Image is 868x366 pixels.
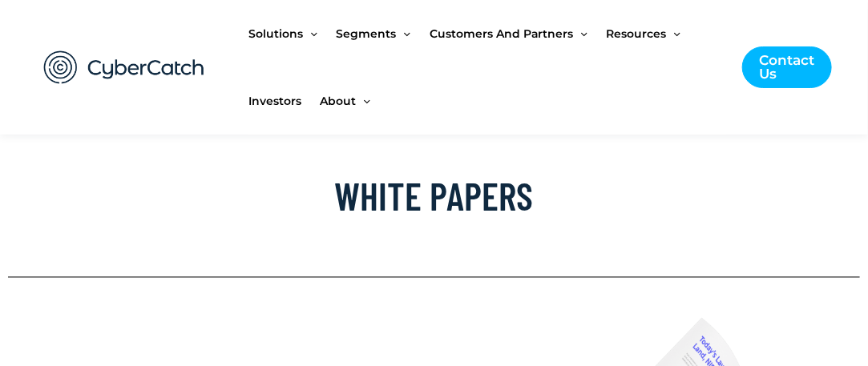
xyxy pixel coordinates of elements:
[742,46,832,88] a: Contact Us
[320,67,356,135] span: About
[28,34,220,101] img: CyberCatch
[356,67,370,135] span: Menu Toggle
[248,67,301,135] span: Investors
[248,67,320,135] a: Investors
[24,167,844,225] h4: White Papers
